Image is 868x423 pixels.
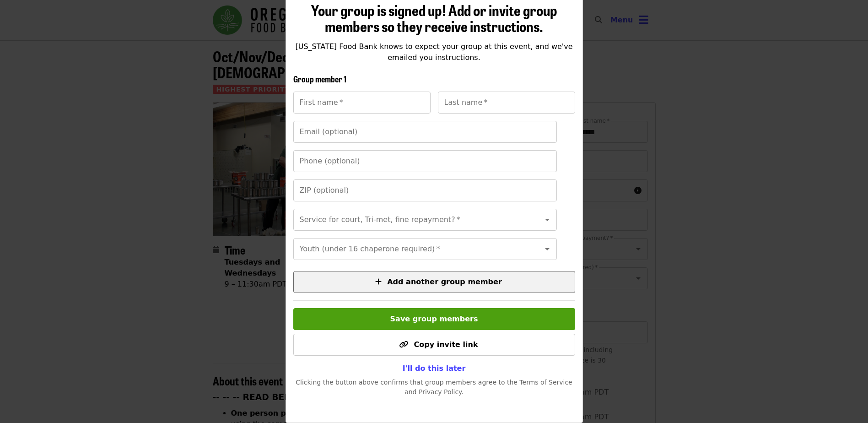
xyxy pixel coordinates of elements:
span: I'll do this later [403,364,466,373]
span: Copy invite link [414,340,478,349]
button: I'll do this later [395,359,473,378]
button: Save group members [293,308,575,330]
span: Clicking the button above confirms that group members agree to the Terms of Service and Privacy P... [296,379,572,396]
button: Open [541,243,554,255]
input: First name [293,92,431,114]
input: ZIP (optional) [293,179,557,201]
button: Open [541,213,554,226]
i: link icon [399,340,408,349]
i: plus icon [375,277,382,286]
button: Copy invite link [293,334,575,356]
button: Add another group member [293,271,575,293]
span: Add another group member [387,277,502,286]
input: Last name [438,92,575,114]
input: Email (optional) [293,121,557,143]
span: Group member 1 [293,73,346,85]
span: [US_STATE] Food Bank knows to expect your group at this event, and we've emailed you instructions. [295,42,572,62]
span: Save group members [390,315,478,323]
input: Phone (optional) [293,150,557,172]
